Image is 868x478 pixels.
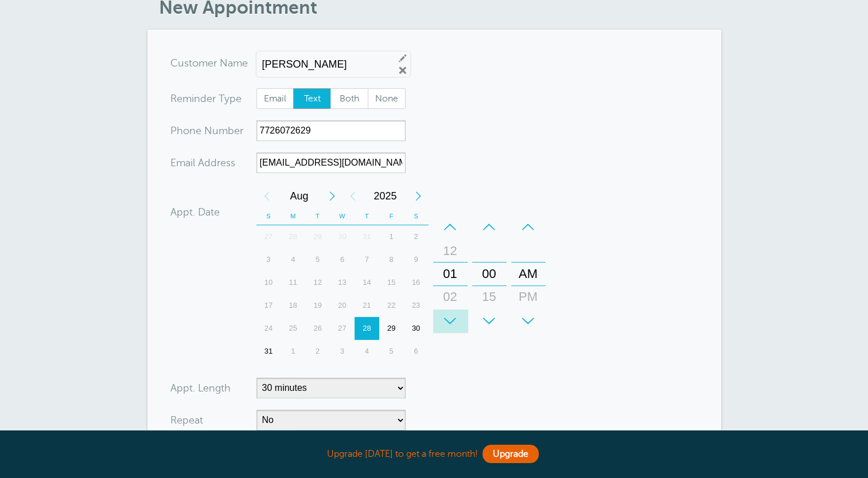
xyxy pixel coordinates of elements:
div: Saturday, September 6 [404,340,429,363]
span: Ema [170,158,190,168]
label: Both [330,88,368,109]
div: 15 [379,271,404,294]
div: Hours [433,216,468,332]
div: Monday, August 25 [281,317,305,340]
label: Email [256,88,294,109]
label: Repeat [170,415,203,425]
div: Monday, August 18 [281,294,305,317]
div: 3 [330,340,355,363]
div: 3 [256,248,281,271]
div: Saturday, August 23 [404,294,429,317]
a: Edit [398,53,408,63]
div: 02 [437,285,464,308]
span: il Add [190,158,217,168]
div: Wednesday, August 13 [330,271,355,294]
div: Wednesday, August 27 [330,317,355,340]
div: Minutes [472,216,507,332]
div: Wednesday, July 30 [330,225,355,248]
span: Both [331,89,368,108]
div: 12 [437,240,464,262]
div: Sunday, August 10 [256,271,281,294]
div: 5 [305,248,330,271]
div: 9 [404,248,429,271]
div: Next Year [408,185,429,207]
label: Text [293,88,331,109]
div: AM [515,262,542,285]
div: 22 [379,294,404,317]
div: Next Month [322,185,342,207]
span: ne Nu [189,126,219,136]
div: Wednesday, August 6 [330,248,355,271]
th: T [355,207,379,225]
span: Text [294,89,330,108]
div: Wednesday, August 20 [330,294,355,317]
th: S [256,207,281,225]
div: Friday, August 1 [379,225,404,248]
div: 1 [281,340,305,363]
div: 19 [305,294,330,317]
span: Email [257,89,294,108]
div: 01 [437,262,464,285]
div: 6 [404,340,429,363]
div: 16 [404,271,429,294]
div: Saturday, August 2 [404,225,429,248]
th: T [305,207,330,225]
span: None [368,89,405,108]
div: Sunday, August 3 [256,248,281,271]
div: Friday, August 29 [379,317,404,340]
div: Thursday, September 4 [355,340,379,363]
div: Thursday, July 31 [355,225,379,248]
div: Monday, August 4 [281,248,305,271]
div: 4 [355,340,379,363]
label: None [368,88,406,109]
div: 13 [330,271,355,294]
div: Sunday, August 24 [256,317,281,340]
div: Saturday, August 9 [404,248,429,271]
div: Friday, August 22 [379,294,404,317]
div: Friday, August 8 [379,248,404,271]
div: 5 [379,340,404,363]
a: Remove [398,65,408,76]
th: F [379,207,404,225]
label: Appt. Date [170,207,220,217]
div: 29 [305,225,330,248]
div: Monday, September 1 [281,340,305,363]
div: Friday, August 15 [379,271,404,294]
div: 2 [305,340,330,363]
th: W [330,207,355,225]
div: Previous Month [256,185,277,207]
span: Cus [170,58,189,68]
div: Saturday, August 16 [404,271,429,294]
div: 18 [281,294,305,317]
div: Friday, September 5 [379,340,404,363]
div: Previous Year [342,185,363,207]
div: 1 [379,225,404,248]
div: 4 [281,248,305,271]
label: Appt. Length [170,383,231,393]
div: Tuesday, July 29 [305,225,330,248]
div: Tuesday, August 5 [305,248,330,271]
input: Optional [256,152,406,173]
div: Today, Thursday, August 28 [355,317,379,340]
div: 30 [476,308,503,331]
div: Sunday, July 27 [256,225,281,248]
div: ame [170,53,256,73]
div: 31 [256,340,281,363]
div: 11 [281,271,305,294]
div: 30 [404,317,429,340]
div: mber [170,120,256,141]
div: 28 [355,317,379,340]
div: 29 [379,317,404,340]
div: Thursday, August 21 [355,294,379,317]
div: Tuesday, September 2 [305,340,330,363]
div: 15 [476,285,503,308]
div: Tuesday, August 12 [305,271,330,294]
span: August [277,185,322,207]
div: 28 [281,225,305,248]
a: Upgrade [482,445,539,463]
div: 27 [256,225,281,248]
div: 8 [379,248,404,271]
div: Thursday, August 7 [355,248,379,271]
div: Thursday, August 14 [355,271,379,294]
div: 26 [305,317,330,340]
